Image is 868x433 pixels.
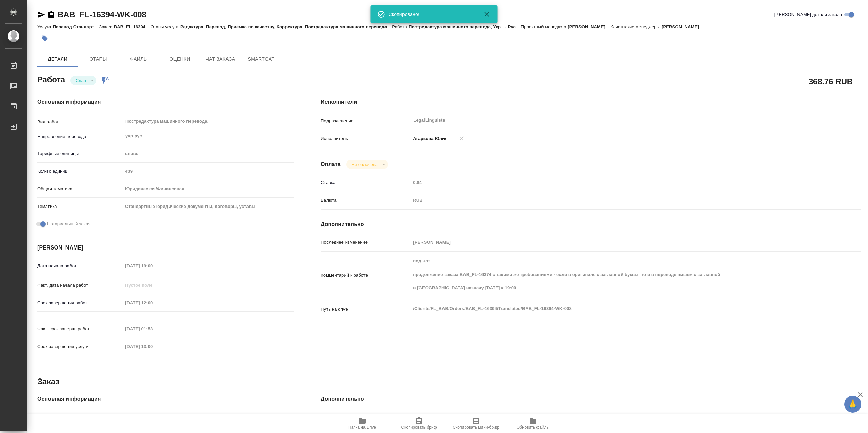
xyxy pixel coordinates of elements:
[321,179,411,186] p: Ставка
[70,76,96,85] div: Сдан
[321,220,861,229] h4: Дополнительно
[37,150,123,157] p: Тарифные единицы
[348,425,376,430] span: Папка на Drive
[123,166,294,176] input: Пустое поле
[37,376,59,387] h2: Заказ
[809,75,853,87] h2: 368.76 RUB
[37,244,294,252] h4: [PERSON_NAME]
[47,221,90,228] span: Нотариальный заказ
[37,326,123,332] p: Факт. срок заверш. работ
[411,303,815,315] textarea: /Clients/FL_BAB/Orders/BAB_FL-16394/Translated/BAB_FL-16394-WK-008
[37,168,123,175] p: Кол-во единиц
[321,135,411,142] p: Исполнитель
[37,133,123,140] p: Направление перевода
[610,24,662,29] p: Клиентские менеджеры
[99,24,114,29] p: Заказ:
[774,11,842,18] span: [PERSON_NAME] детали заказа
[453,425,499,430] span: Скопировать мини-бриф
[123,298,182,308] input: Пустое поле
[844,396,861,413] button: 🙏
[151,24,180,29] p: Этапы услуги
[411,195,815,206] div: RUB
[321,306,411,313] p: Путь на drive
[123,261,182,271] input: Пустое поле
[321,239,411,246] p: Последнее изменение
[114,24,151,29] p: BAB_FL-16394
[180,24,392,29] p: Редактура, Перевод, Приёмка по качеству, Корректура, Постредактура машинного перевода
[37,186,123,192] p: Общая тематика
[37,98,294,106] h4: Основная информация
[204,55,237,63] span: Чат заказа
[321,98,861,106] h4: Исполнители
[334,414,391,433] button: Папка на Drive
[411,135,448,142] p: Агаркова Юлия
[123,183,294,195] div: Юридическая/Финансовая
[411,255,815,294] textarea: под нот продолжение заказа BAB_FL-16374 с такими же требованиями - если в оригинале с заглавной б...
[321,395,861,403] h4: Дополнительно
[391,414,448,433] button: Скопировать бриф
[123,201,294,212] div: Стандартные юридические документы, договоры, уставы
[521,24,568,29] p: Проектный менеджер
[568,24,610,29] p: [PERSON_NAME]
[321,160,341,168] h4: Оплата
[123,55,155,63] span: Файлы
[74,78,88,83] button: Сдан
[123,412,294,422] input: Пустое поле
[37,282,123,289] p: Факт. дата начала работ
[37,31,52,46] button: Добавить тэг
[123,148,294,159] div: слово
[37,263,123,269] p: Дата начала работ
[41,55,74,63] span: Детали
[389,11,473,18] div: Скопировано!
[123,342,182,351] input: Пустое поле
[392,24,409,29] p: Работа
[37,24,53,29] p: Услуга
[505,414,561,433] button: Обновить файлы
[350,161,380,167] button: Не оплачена
[123,280,182,290] input: Пустое поле
[163,55,196,63] span: Оценки
[58,10,146,19] a: BAB_FL-16394-WK-008
[517,425,550,430] span: Обновить файлы
[82,55,115,63] span: Этапы
[662,24,704,29] p: [PERSON_NAME]
[321,117,411,124] p: Подразделение
[37,118,123,125] p: Вид работ
[37,343,123,350] p: Срок завершения услуги
[411,178,815,188] input: Пустое поле
[321,197,411,204] p: Валюта
[37,73,65,85] h2: Работа
[479,10,495,18] button: Закрыть
[448,414,505,433] button: Скопировать мини-бриф
[411,237,815,247] input: Пустое поле
[37,300,123,306] p: Срок завершения работ
[411,412,815,422] input: Пустое поле
[847,397,859,411] span: 🙏
[37,395,294,403] h4: Основная информация
[245,55,277,63] span: SmartCat
[47,10,55,19] button: Скопировать ссылку
[53,24,99,29] p: Перевод Стандарт
[123,324,182,334] input: Пустое поле
[37,203,123,210] p: Тематика
[401,425,437,430] span: Скопировать бриф
[37,10,45,19] button: Скопировать ссылку для ЯМессенджера
[409,24,521,29] p: Постредактура машинного перевода, Укр → Рус
[346,160,388,169] div: Сдан
[321,272,411,279] p: Комментарий к работе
